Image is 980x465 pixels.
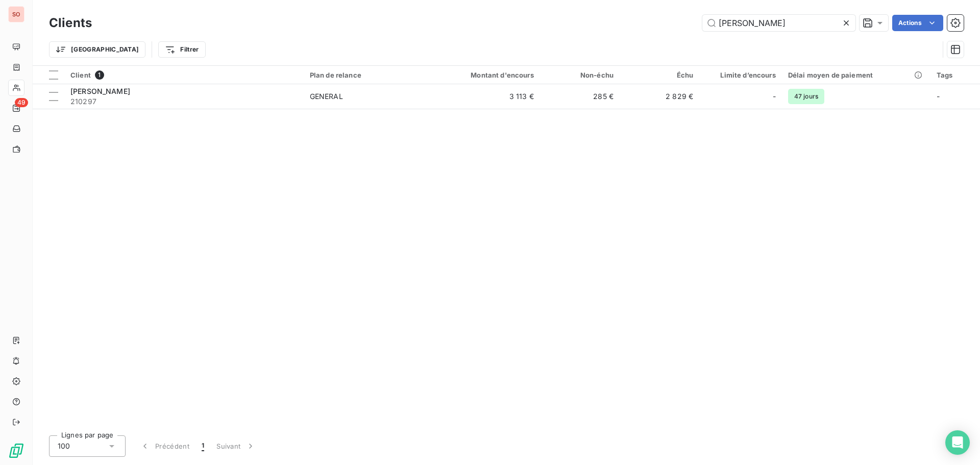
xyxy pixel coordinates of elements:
span: 210297 [70,96,298,107]
span: 47 jours [788,89,824,104]
span: 1 [202,441,204,451]
div: Tags [937,71,974,79]
button: Actions [892,15,943,31]
span: - [773,91,776,102]
td: 3 113 € [433,84,540,109]
td: 285 € [540,84,620,109]
span: 1 [95,70,104,80]
button: Précédent [134,435,195,457]
button: Filtrer [158,41,205,58]
button: [GEOGRAPHIC_DATA] [49,41,145,58]
div: GENERAL [310,91,343,102]
div: SO [8,6,24,22]
span: [PERSON_NAME] [70,87,130,95]
h3: Clients [49,14,92,32]
div: Limite d’encours [705,71,776,79]
td: 2 829 € [620,84,699,109]
button: 1 [195,435,210,457]
div: Échu [626,71,693,79]
button: Suivant [210,435,262,457]
div: Montant d'encours [439,71,533,79]
span: 49 [15,98,28,107]
span: - [937,92,940,101]
div: Open Intercom Messenger [945,430,970,455]
img: Logo LeanPay [8,443,24,459]
span: Client [70,71,91,79]
span: 100 [58,441,70,451]
div: Non-échu [546,71,614,79]
div: Délai moyen de paiement [788,71,924,79]
div: Plan de relance [310,71,427,79]
input: Rechercher [702,15,855,31]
